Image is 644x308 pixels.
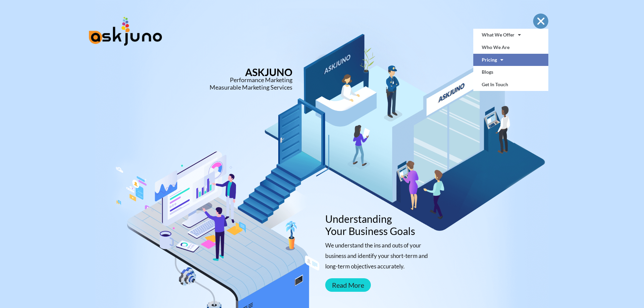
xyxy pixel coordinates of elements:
a: Get In Touch [473,78,549,91]
a: Read More [325,278,371,292]
a: Who We Are [473,41,549,54]
span: Read More [332,282,364,288]
a: What We Offer [473,29,549,41]
a: Pricing [473,54,549,66]
span: We understand the ins and outs of your business and identify your short-term and long-term object... [325,242,428,269]
a: Blogs [473,66,549,78]
h2: Understanding Your Business Goals [325,213,440,237]
div: Menu Toggle [533,14,548,29]
h1: ASKJUNO [145,66,292,78]
div: Performance Marketing Measurable Marketing Services [145,76,292,91]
